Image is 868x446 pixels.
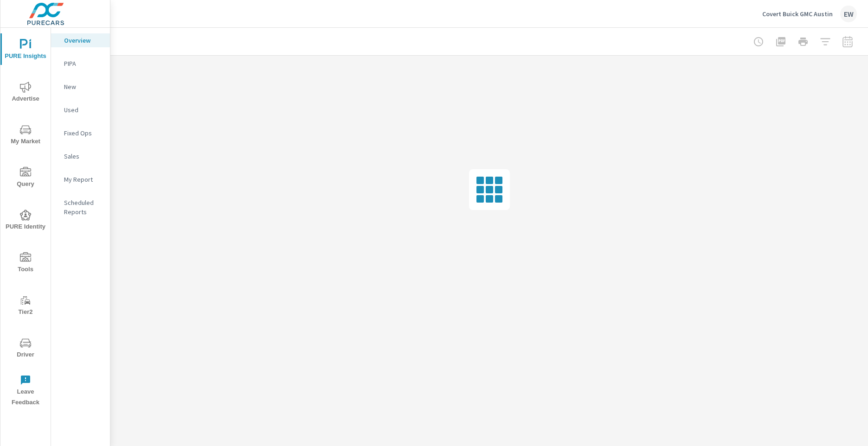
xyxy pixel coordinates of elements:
[3,295,48,318] span: Tier2
[64,105,103,115] p: Used
[3,210,48,232] span: PURE Identity
[3,375,48,408] span: Leave Feedback
[3,82,48,104] span: Advertise
[3,252,48,275] span: Tools
[0,28,51,412] div: nav menu
[3,124,48,147] span: My Market
[51,57,110,70] div: PIPA
[3,167,48,190] span: Query
[3,338,48,360] span: Driver
[64,152,103,161] p: Sales
[3,39,48,62] span: PURE Insights
[51,103,110,117] div: Used
[64,128,103,138] p: Fixed Ops
[840,6,857,22] div: EW
[51,149,110,163] div: Sales
[64,175,103,184] p: My Report
[64,198,103,217] p: Scheduled Reports
[762,10,833,18] p: Covert Buick GMC Austin
[64,36,103,45] p: Overview
[51,126,110,140] div: Fixed Ops
[51,196,110,219] div: Scheduled Reports
[51,80,110,94] div: New
[51,172,110,186] div: My Report
[51,33,110,47] div: Overview
[64,59,103,68] p: PIPA
[64,82,103,91] p: New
